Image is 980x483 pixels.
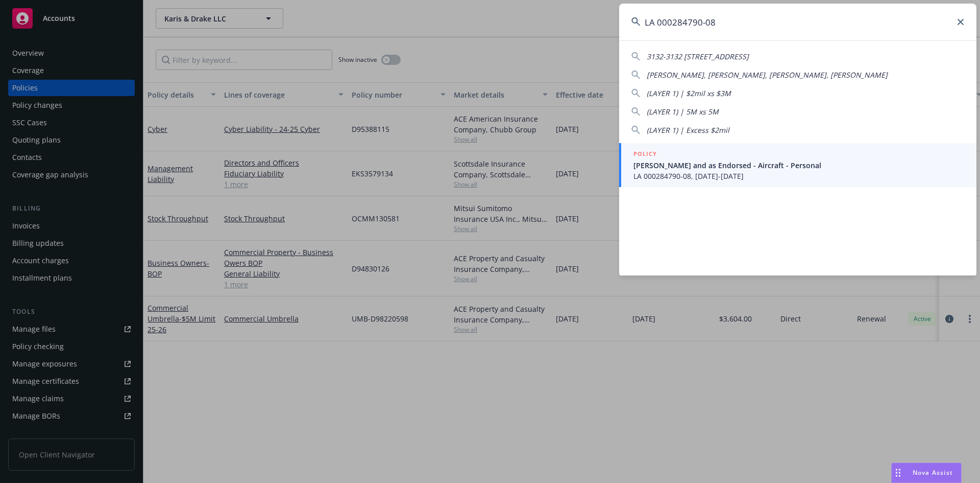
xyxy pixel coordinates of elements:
input: Search... [619,4,976,40]
span: (LAYER 1) | Excess $2mil [647,125,729,135]
span: (LAYER 1) | $2mil xs $3M [647,88,731,98]
span: LA 000284790-08, [DATE]-[DATE] [633,171,964,181]
button: Nova Assist [891,463,962,483]
a: POLICY[PERSON_NAME] and as Endorsed - Aircraft - PersonalLA 000284790-08, [DATE]-[DATE] [619,143,976,187]
span: [PERSON_NAME], [PERSON_NAME], [PERSON_NAME], [PERSON_NAME] [647,70,888,80]
div: Drag to move [892,463,904,482]
span: Nova Assist [913,468,953,477]
span: [PERSON_NAME] and as Endorsed - Aircraft - Personal [633,160,964,171]
span: 3132-3132 [STREET_ADDRESS] [647,52,749,61]
h5: POLICY [633,149,657,159]
span: (LAYER 1) | 5M xs 5M [647,107,719,117]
